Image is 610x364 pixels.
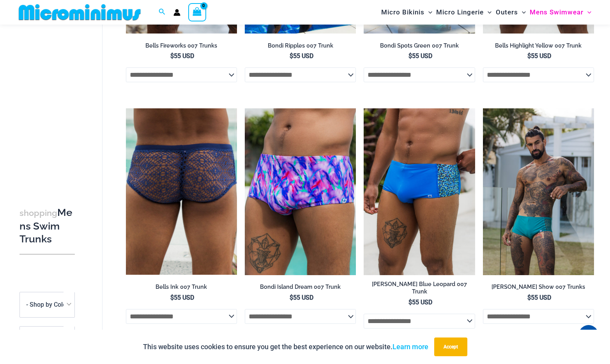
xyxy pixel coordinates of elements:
a: Bondi Island Dream 007 Trunk 01Bondi Island Dream 007 Trunk 03Bondi Island Dream 007 Trunk 03 [245,108,356,275]
a: Bondi Island Dream 007 Trunk [245,283,356,293]
button: Accept [434,337,467,356]
span: shopping [19,208,57,218]
span: $ [170,294,174,301]
span: Menu Toggle [484,2,492,22]
span: - Shop by Fabric [25,329,71,336]
h2: Bells Ink 007 Trunk [126,283,237,291]
a: View Shopping Cart, empty [188,3,206,21]
span: Menu Toggle [518,2,526,22]
a: Mens SwimwearMenu ToggleMenu Toggle [528,2,593,22]
span: $ [170,52,174,60]
a: [PERSON_NAME] Show 007 Trunks [483,283,594,293]
a: Bells Ink 007 Trunk 10Bells Ink 007 Trunk 11Bells Ink 007 Trunk 11 [126,108,237,275]
a: Micro LingerieMenu ToggleMenu Toggle [434,2,493,22]
h2: Bells Fireworks 007 Trunks [126,42,237,49]
a: Byron Blue Leopard 007 Trunk 11Byron Blue Leopard 007 Trunk 12Byron Blue Leopard 007 Trunk 12 [364,108,475,275]
img: Byron Jade Show 007 Trunks 08 [483,108,594,275]
bdi: 55 USD [170,294,194,301]
h2: [PERSON_NAME] Show 007 Trunks [483,283,594,291]
bdi: 55 USD [290,52,313,60]
span: $ [408,299,412,306]
span: - Shop by Color [20,292,74,317]
h2: Bells Highlight Yellow 007 Trunk [483,42,594,49]
span: - Shop by Color [26,301,69,308]
span: - Shop by Fabric [20,327,74,339]
p: This website uses cookies to ensure you get the best experience on our website. [143,341,428,353]
bdi: 55 USD [408,299,432,306]
span: Micro Lingerie [436,2,484,22]
span: Outers [496,2,518,22]
img: Bondi Island Dream 007 Trunk 01 [245,108,356,275]
img: Bells Ink 007 Trunk 11 [126,108,237,275]
a: Learn more [393,343,428,351]
img: MM SHOP LOGO FLAT [16,4,144,21]
span: $ [290,52,293,60]
iframe: TrustedSite Certified [19,26,90,182]
span: $ [527,294,531,301]
bdi: 55 USD [527,52,551,60]
bdi: 55 USD [290,294,313,301]
span: $ [527,52,531,60]
span: Menu Toggle [424,2,432,22]
a: Bondi Spots Green 007 Trunk [364,42,475,52]
span: Menu Toggle [583,2,591,22]
h2: Bondi Island Dream 007 Trunk [245,283,356,291]
a: Byron Jade Show 007 Trunks 08Byron Jade Show 007 Trunks 09Byron Jade Show 007 Trunks 09 [483,108,594,275]
bdi: 55 USD [408,52,432,60]
bdi: 55 USD [170,52,194,60]
h2: Bondi Spots Green 007 Trunk [364,42,475,49]
h3: Mens Swim Trunks [19,206,75,246]
span: - Shop by Fabric [19,326,75,339]
a: OutersMenu ToggleMenu Toggle [494,2,528,22]
span: Mens Swimwear [530,2,583,22]
img: Byron Blue Leopard 007 Trunk 11 [364,108,475,275]
span: - Shop by Color [19,292,75,318]
h2: [PERSON_NAME] Blue Leopard 007 Trunk [364,281,475,295]
span: $ [290,294,293,301]
span: $ [408,52,412,60]
a: Bells Ink 007 Trunk [126,283,237,293]
a: [PERSON_NAME] Blue Leopard 007 Trunk [364,281,475,298]
a: Bells Highlight Yellow 007 Trunk [483,42,594,52]
a: Bondi Ripples 007 Trunk [245,42,356,52]
a: Micro BikinisMenu ToggleMenu Toggle [379,2,434,22]
a: Account icon link [173,9,180,16]
a: Search icon link [159,7,166,17]
a: Bells Fireworks 007 Trunks [126,42,237,52]
nav: Site Navigation [378,1,594,23]
bdi: 55 USD [527,294,551,301]
span: Micro Bikinis [381,2,424,22]
h2: Bondi Ripples 007 Trunk [245,42,356,49]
